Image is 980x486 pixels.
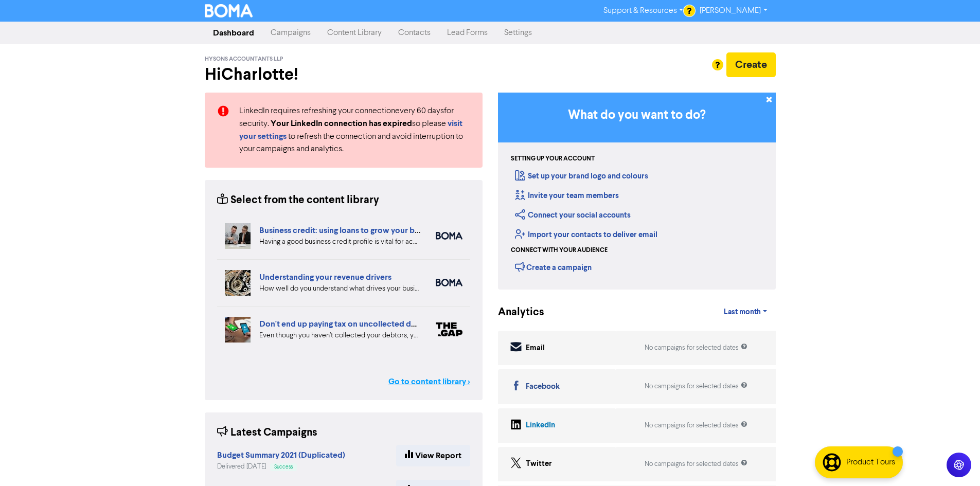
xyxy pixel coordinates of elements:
[436,279,462,286] img: boma_accounting
[515,171,648,181] a: Set up your brand logo and colours
[496,23,540,43] a: Settings
[513,108,760,123] h3: What do you want to do?
[274,464,293,470] span: Success
[231,105,478,155] div: LinkedIn requires refreshing your connection every 60 days for security. so please to refresh the...
[515,191,619,201] a: Invite your team members
[645,421,747,430] div: No campaigns for selected dates
[259,330,420,341] div: Even though you haven’t collected your debtors, you still have to pay tax on them. This is becaus...
[515,210,631,220] a: Connect your social accounts
[205,56,283,63] span: Hysons Accountants LLP
[645,343,747,353] div: No campaigns for selected dates
[645,459,747,469] div: No campaigns for selected dates
[217,462,345,472] div: Delivered [DATE]
[439,23,496,43] a: Lead Forms
[205,23,262,43] a: Dashboard
[239,120,462,141] a: visit your settings
[259,283,420,294] div: How well do you understand what drives your business revenue? We can help you review your numbers...
[515,259,592,275] div: Create a campaign
[436,232,462,240] img: boma
[526,343,545,354] div: Email
[595,3,691,19] a: Support & Resources
[262,23,319,43] a: Campaigns
[271,118,412,129] strong: Your LinkedIn connection has expired
[851,375,980,486] iframe: Chat Widget
[498,304,531,320] div: Analytics
[498,93,776,290] div: Getting Started in BOMA
[511,154,595,164] div: Setting up your account
[645,382,747,391] div: No campaigns for selected dates
[396,445,470,466] a: View Report
[217,450,345,460] strong: Budget Summary 2021 (Duplicated)
[217,452,345,460] a: Budget Summary 2021 (Duplicated)
[319,23,390,43] a: Content Library
[526,381,560,393] div: Facebook
[526,420,555,431] div: LinkedIn
[205,4,253,17] img: BOMA Logo
[259,225,441,236] a: Business credit: using loans to grow your business
[217,425,317,441] div: Latest Campaigns
[217,192,379,208] div: Select from the content library
[259,319,438,329] a: Don't end up paying tax on uncollected debtors!
[259,272,391,282] a: Understanding your revenue drivers
[716,302,775,322] a: Last month
[726,52,776,77] button: Create
[724,308,761,317] span: Last month
[526,458,552,470] div: Twitter
[515,230,657,240] a: Import your contacts to deliver email
[511,246,608,255] div: Connect with your audience
[388,375,470,388] a: Go to content library >
[259,237,420,247] div: Having a good business credit profile is vital for accessing routes to funding. We look at six di...
[390,23,439,43] a: Contacts
[436,322,462,336] img: thegap
[205,65,483,84] h2: Hi Charlotte !
[691,3,775,19] a: [PERSON_NAME]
